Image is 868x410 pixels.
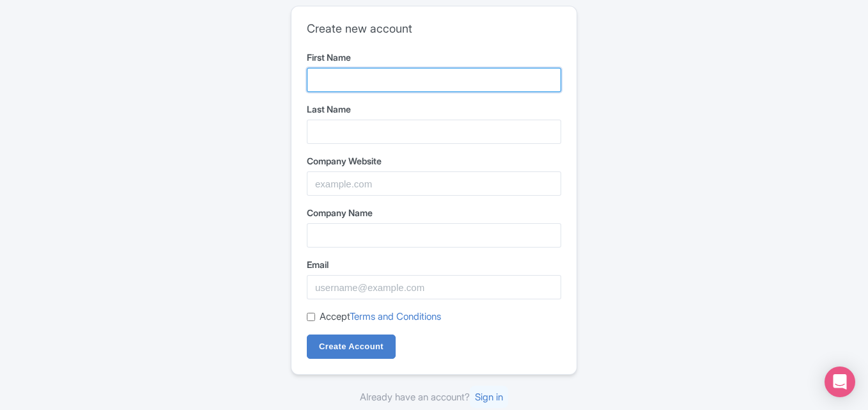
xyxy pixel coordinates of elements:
[307,206,561,219] label: Company Name
[307,102,561,116] label: Last Name
[307,154,561,168] label: Company Website
[307,171,561,196] input: example.com
[825,367,855,397] div: Open Intercom Messenger
[307,275,561,299] input: username@example.com
[307,258,561,271] label: Email
[307,335,396,359] input: Create Account
[320,310,441,324] label: Accept
[291,390,577,405] div: Already have an account?
[307,51,561,64] label: First Name
[470,386,508,408] a: Sign in
[350,310,441,322] a: Terms and Conditions
[307,22,561,36] h2: Create new account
